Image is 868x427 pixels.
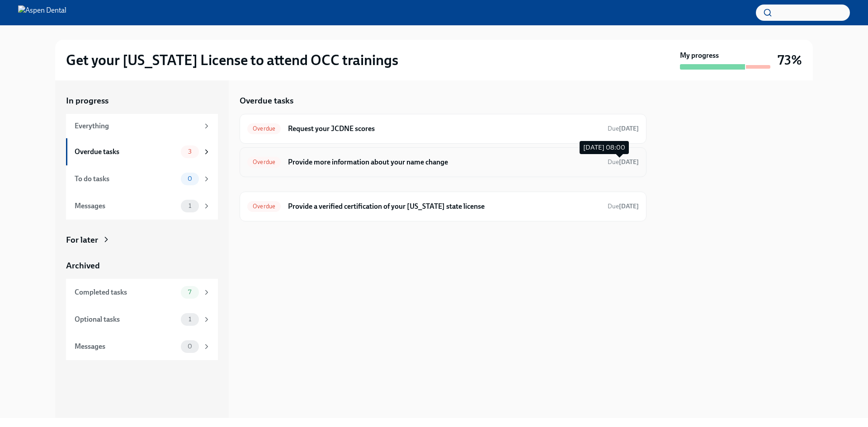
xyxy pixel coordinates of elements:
[66,279,218,306] a: Completed tasks7
[680,51,719,61] strong: My progress
[288,124,600,134] h6: Request your JCDNE scores
[608,125,639,132] span: Due
[66,234,98,246] div: For later
[66,165,218,192] a: To do tasks0
[183,316,197,323] span: 1
[288,157,600,167] h6: Provide more information about your name change
[66,234,218,246] a: For later
[619,202,639,210] strong: [DATE]
[608,158,639,166] span: Due
[183,202,197,209] span: 1
[75,121,199,131] div: Everything
[183,148,197,155] span: 3
[75,201,177,211] div: Messages
[247,159,281,165] span: Overdue
[608,202,639,211] span: April 10th, 2025 08:00
[66,95,218,107] a: In progress
[288,202,600,211] h6: Provide a verified certification of your [US_STATE] state license
[608,202,639,210] span: Due
[66,333,218,360] a: Messages0
[66,306,218,333] a: Optional tasks1
[75,174,177,184] div: To do tasks
[619,158,639,166] strong: [DATE]
[247,125,281,132] span: Overdue
[75,287,177,297] div: Completed tasks
[608,124,639,133] span: March 30th, 2025 08:00
[619,125,639,132] strong: [DATE]
[66,51,398,69] h2: Get your [US_STATE] License to attend OCC trainings
[247,203,281,210] span: Overdue
[66,192,218,220] a: Messages1
[182,175,198,182] span: 0
[66,114,218,138] a: Everything
[75,342,177,352] div: Messages
[18,5,66,20] img: Aspen Dental
[75,314,177,324] div: Optional tasks
[182,343,198,350] span: 0
[247,155,639,169] a: OverdueProvide more information about your name changeDue[DATE]
[247,199,639,214] a: OverdueProvide a verified certification of your [US_STATE] state licenseDue[DATE]
[247,122,639,136] a: OverdueRequest your JCDNE scoresDue[DATE]
[75,147,177,157] div: Overdue tasks
[66,138,218,165] a: Overdue tasks3
[183,289,197,296] span: 7
[240,95,293,107] h5: Overdue tasks
[778,52,802,68] h3: 73%
[66,260,218,272] a: Archived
